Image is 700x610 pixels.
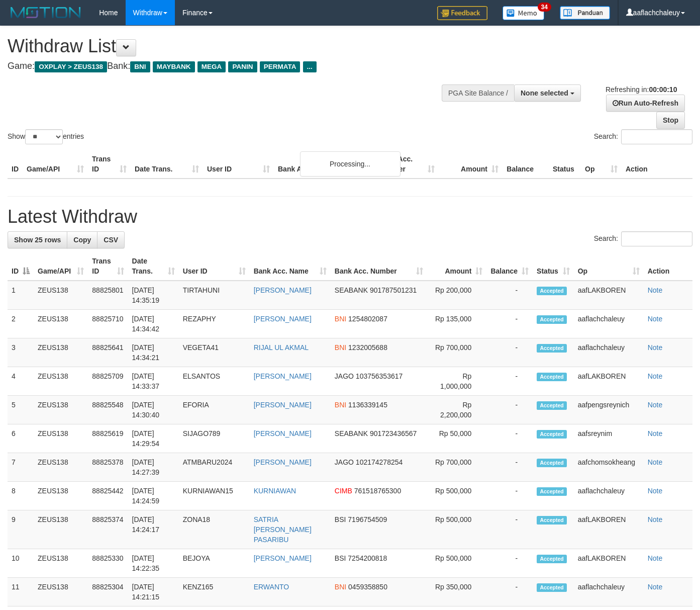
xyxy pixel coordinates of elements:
[537,401,567,410] span: Accepted
[427,424,487,453] td: Rp 50,000
[427,281,487,310] td: Rp 200,000
[128,396,179,424] td: [DATE] 14:30:40
[648,458,663,466] a: Note
[254,515,312,544] a: SATRIA [PERSON_NAME] PASARIBU
[574,549,644,578] td: aafLAKBOREN
[104,236,118,244] span: CSV
[331,252,427,281] th: Bank Acc. Number: activate to sort column ascending
[348,401,387,409] span: Copy 1136339145 to clipboard
[648,401,663,409] a: Note
[8,281,34,310] td: 1
[274,150,375,179] th: Bank Acc. Name
[574,578,644,606] td: aaflachchaleuy
[648,315,663,323] a: Note
[648,583,663,591] a: Note
[254,343,309,352] a: RIJAL UL AKMAL
[8,129,84,144] label: Show entries
[254,401,312,409] a: [PERSON_NAME]
[486,252,533,281] th: Balance: activate to sort column ascending
[250,252,331,281] th: Bank Acc. Name: activate to sort column ascending
[621,129,692,144] input: Search:
[486,482,533,510] td: -
[356,372,403,380] span: Copy 103756353617 to clipboard
[8,396,34,424] td: 5
[254,372,312,380] a: [PERSON_NAME]
[128,424,179,453] td: [DATE] 14:29:54
[594,129,692,144] label: Search:
[622,150,692,179] th: Action
[73,236,91,244] span: Copy
[34,510,88,549] td: ZEUS138
[335,343,346,352] span: BNI
[88,150,131,179] th: Trans ID
[128,578,179,606] td: [DATE] 14:21:15
[8,424,34,453] td: 6
[335,315,346,323] span: BNI
[648,429,663,438] a: Note
[335,487,352,495] span: CIMB
[34,252,88,281] th: Game/API: activate to sort column ascending
[427,453,487,482] td: Rp 700,000
[128,549,179,578] td: [DATE] 14:22:35
[486,367,533,396] td: -
[88,252,128,281] th: Trans ID: activate to sort column ascending
[574,510,644,549] td: aafLAKBOREN
[131,150,203,179] th: Date Trans.
[8,252,34,281] th: ID: activate to sort column descending
[537,373,567,381] span: Accepted
[88,310,128,338] td: 88825710
[34,396,88,424] td: ZEUS138
[128,338,179,367] td: [DATE] 14:34:21
[537,315,567,324] span: Accepted
[254,554,312,562] a: [PERSON_NAME]
[8,510,34,549] td: 9
[606,95,685,112] a: Run Auto-Refresh
[254,429,312,438] a: [PERSON_NAME]
[356,458,403,466] span: Copy 102174278254 to clipboard
[88,549,128,578] td: 88825330
[179,310,250,338] td: REZAPHY
[335,515,346,524] span: BSI
[34,338,88,367] td: ZEUS138
[503,150,549,179] th: Balance
[254,458,312,466] a: [PERSON_NAME]
[348,343,387,352] span: Copy 1232005688 to clipboard
[300,151,401,177] div: Processing...
[34,578,88,606] td: ZEUS138
[254,286,312,294] a: [PERSON_NAME]
[153,61,195,72] span: MAYBANK
[503,6,545,20] img: Button%20Memo.svg
[574,367,644,396] td: aafLAKBOREN
[128,510,179,549] td: [DATE] 14:24:17
[8,578,34,606] td: 11
[560,6,610,20] img: panduan.png
[179,453,250,482] td: ATMBARU2024
[486,510,533,549] td: -
[486,281,533,310] td: -
[537,430,567,439] span: Accepted
[648,554,663,562] a: Note
[34,453,88,482] td: ZEUS138
[574,453,644,482] td: aafchomsokheang
[427,482,487,510] td: Rp 500,000
[427,549,487,578] td: Rp 500,000
[8,150,23,179] th: ID
[8,549,34,578] td: 10
[335,401,346,409] span: BNI
[8,231,67,248] a: Show 25 rows
[35,61,107,72] span: OXPLAY > ZEUS138
[228,61,257,72] span: PANIN
[370,286,417,294] span: Copy 901787501231 to clipboard
[621,231,692,246] input: Search:
[88,396,128,424] td: 88825548
[521,89,568,97] span: None selected
[537,516,567,525] span: Accepted
[335,372,354,380] span: JAGO
[574,396,644,424] td: aafpengsreynich
[648,343,663,352] a: Note
[88,510,128,549] td: 88825374
[574,281,644,310] td: aafLAKBOREN
[574,338,644,367] td: aaflachchaleuy
[335,458,354,466] span: JAGO
[648,515,663,524] a: Note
